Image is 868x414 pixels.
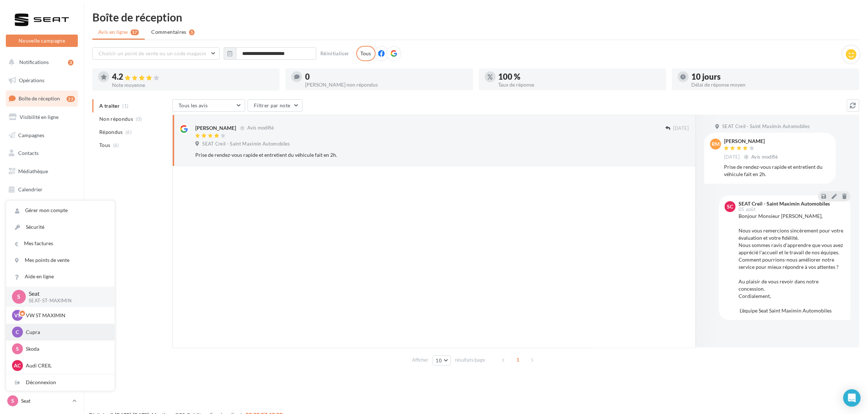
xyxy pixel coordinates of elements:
[6,35,78,47] button: Nouvelle campagne
[6,394,78,408] a: S Seat
[21,397,69,405] p: Seat
[19,77,44,83] span: Opérations
[712,140,720,148] span: RM
[455,357,485,363] span: résultats/page
[692,73,853,81] div: 10 jours
[92,12,859,23] div: Boîte de réception
[113,142,119,148] span: (6)
[67,96,75,102] div: 22
[202,141,290,147] span: SEAT Creil - Saint Maximin Automobiles
[248,99,303,112] button: Filtrer par note
[17,292,21,301] span: S
[433,355,451,366] button: 10
[11,397,14,405] span: S
[99,50,206,56] span: Choisir un point de vente ou un code magasin
[843,389,861,407] div: Open Intercom Messenger
[6,252,115,268] a: Mes points de vente
[179,102,208,108] span: Tous les avis
[16,329,19,336] span: C
[26,362,106,369] p: Audi CREIL
[26,345,106,353] p: Skoda
[29,290,103,298] p: Seat
[6,235,115,252] a: Mes factures
[739,212,845,314] div: Bonjour Monsieur [PERSON_NAME], Nous vous remercions sincèrement pour votre évaluation et votre f...
[724,154,740,160] span: [DATE]
[4,110,79,125] a: Visibilité en ligne
[19,59,49,65] span: Notifications
[499,73,660,81] div: 100 %
[4,55,76,70] button: Notifications 3
[26,312,106,319] p: VW ST MAXIMIN
[125,129,132,135] span: (6)
[14,312,21,319] span: VS
[172,99,245,112] button: Tous les avis
[247,125,274,131] span: Avis modifié
[18,186,43,192] span: Calendrier
[112,73,274,81] div: 4.2
[317,49,352,58] button: Réinitialiser
[722,123,810,130] span: SEAT Creil - Saint Maximin Automobiles
[305,82,467,87] div: [PERSON_NAME] non répondus
[4,164,79,179] a: Médiathèque
[6,268,115,285] a: Aide en ligne
[18,132,44,138] span: Campagnes
[4,91,79,106] a: Boîte de réception22
[152,28,187,36] span: Commentaires
[692,82,853,87] div: Délai de réponse moyen
[724,139,780,144] div: [PERSON_NAME]
[4,182,79,197] a: Calendrier
[4,146,79,161] a: Contacts
[195,124,236,132] div: [PERSON_NAME]
[99,142,110,149] span: Tous
[136,116,142,122] span: (0)
[18,168,48,174] span: Médiathèque
[412,357,429,363] span: Afficher
[739,207,756,212] span: 05 août
[499,82,660,87] div: Taux de réponse
[99,115,133,123] span: Non répondus
[189,29,195,35] div: 5
[6,219,115,235] a: Sécurité
[4,128,79,143] a: Campagnes
[305,73,467,81] div: 0
[512,354,524,366] span: 1
[4,224,79,246] a: Campagnes DataOnDemand
[20,114,59,120] span: Visibilité en ligne
[752,154,778,160] span: Avis modifié
[195,151,642,159] div: Prise de rendez-vous rapide et entretient du véhicule fait en 2h.
[4,73,79,88] a: Opérations
[356,46,376,61] div: Tous
[14,362,21,369] span: AC
[29,298,103,304] p: SEAT-ST-MAXIMIN
[26,329,106,336] p: Cupra
[436,358,442,363] span: 10
[6,374,115,391] div: Déconnexion
[68,60,73,65] div: 3
[18,150,39,156] span: Contacts
[4,200,79,221] a: PLV et print personnalisable
[16,345,19,353] span: S
[92,47,220,60] button: Choisir un point de vente ou un code magasin
[112,83,274,88] div: Note moyenne
[727,203,733,210] span: SC
[6,202,115,219] a: Gérer mon compte
[724,163,830,178] div: Prise de rendez-vous rapide et entretient du véhicule fait en 2h.
[739,201,830,206] div: SEAT Creil - Saint Maximin Automobiles
[99,128,123,136] span: Répondus
[19,95,60,101] span: Boîte de réception
[673,125,689,132] span: [DATE]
